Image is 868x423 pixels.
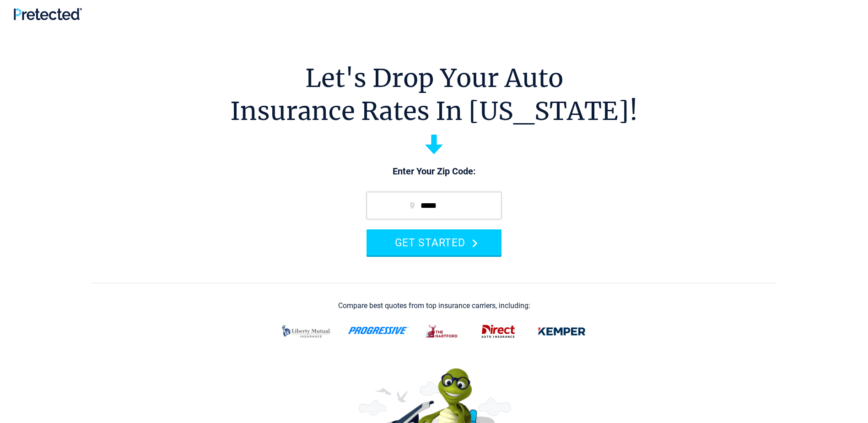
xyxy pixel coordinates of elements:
div: Compare best quotes from top insurance carriers, including: [338,302,530,310]
p: Enter Your Zip Code: [357,165,511,178]
button: GET STARTED [367,229,501,255]
img: direct [476,320,521,343]
img: liberty [276,320,337,343]
h1: Let's Drop Your Auto Insurance Rates In [US_STATE]! [230,62,638,128]
img: kemper [532,320,592,343]
img: Pretected Logo [14,8,82,20]
img: thehartford [420,320,465,343]
img: progressive [348,327,409,334]
input: zip code [367,192,501,219]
